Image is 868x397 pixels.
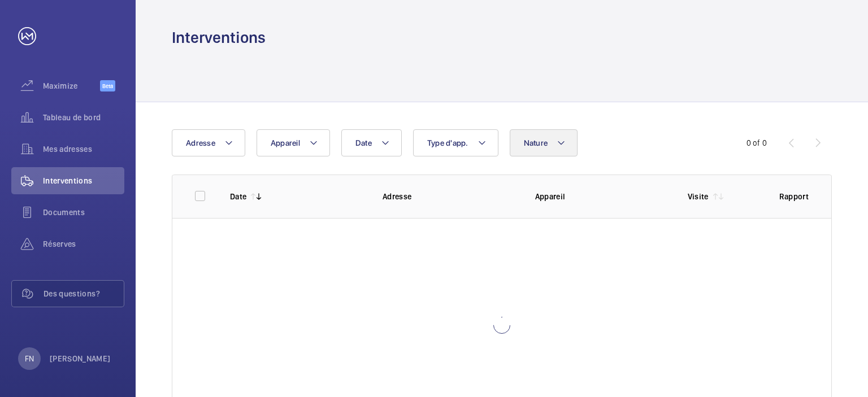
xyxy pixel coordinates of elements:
[43,207,124,218] span: Documents
[427,138,468,147] span: Type d'app.
[688,191,709,202] p: Visite
[43,112,124,123] span: Tableau de bord
[172,27,266,48] h1: Interventions
[172,129,245,156] button: Adresse
[100,80,115,91] span: Beta
[50,353,111,364] p: [PERSON_NAME]
[413,129,498,156] button: Type d'app.
[43,238,124,250] span: Réserves
[341,129,402,156] button: Date
[355,138,372,147] span: Date
[25,353,34,364] p: FN
[383,191,517,202] p: Adresse
[257,129,330,156] button: Appareil
[779,191,809,202] p: Rapport
[43,80,100,91] span: Maximize
[747,137,767,149] div: 0 of 0
[186,138,215,147] span: Adresse
[43,143,124,155] span: Mes adresses
[271,138,300,147] span: Appareil
[535,191,670,202] p: Appareil
[524,138,548,147] span: Nature
[230,191,246,202] p: Date
[43,175,124,186] span: Interventions
[44,288,124,299] span: Des questions?
[510,129,578,156] button: Nature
